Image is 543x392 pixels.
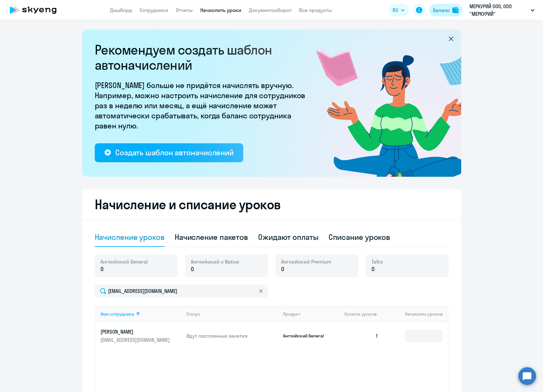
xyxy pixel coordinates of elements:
[95,232,165,242] div: Начисление уроков
[100,265,104,273] span: 0
[186,311,200,317] div: Статус
[329,232,390,242] div: Списание уроков
[283,333,330,339] p: Английский General
[466,3,538,18] button: МЕРКУРИЙ ООО, ООО "МЕРКУРИЙ"
[140,7,168,13] a: Сотрудники
[200,7,241,13] a: Начислить уроки
[339,323,383,349] td: 1
[110,7,132,13] a: Дашборд
[100,336,171,343] p: [EMAIL_ADDRESS][DOMAIN_NAME]
[186,311,278,317] div: Статус
[191,265,194,273] span: 0
[95,143,243,162] button: Создать шаблон автоначислений
[371,258,383,265] span: Talks
[115,147,234,157] div: Создать шаблон автоначислений
[433,6,450,14] div: Баланс
[100,258,148,265] span: Английский General
[100,328,182,343] a: [PERSON_NAME][EMAIL_ADDRESS][DOMAIN_NAME]
[283,311,339,317] div: Продукт
[344,311,383,317] div: Остаток уроков
[191,258,239,265] span: Английский с Native
[393,6,398,14] span: RU
[281,265,284,273] span: 0
[95,80,310,131] p: [PERSON_NAME] больше не придётся начислять вручную. Например, можно настроить начисление для сотр...
[100,328,171,335] p: [PERSON_NAME]
[371,265,375,273] span: 0
[388,4,409,16] button: RU
[383,306,448,323] th: Начислить уроков
[186,332,278,339] p: Идут постоянные занятия
[100,311,134,317] div: Имя сотрудника
[95,285,268,297] input: Поиск по имени, email, продукту или статусу
[249,7,292,13] a: Документооборот
[100,311,182,317] div: Имя сотрудника
[95,197,449,212] h2: Начисление и списание уроков
[469,3,528,18] p: МЕРКУРИЙ ООО, ООО "МЕРКУРИЙ"
[429,4,462,16] button: Балансbalance
[95,42,310,73] h2: Рекомендуем создать шаблон автоначислений
[258,232,318,242] div: Ожидают оплаты
[175,232,248,242] div: Начисление пакетов
[176,7,193,13] a: Отчеты
[344,311,377,317] span: Остаток уроков
[283,311,300,317] div: Продукт
[452,7,459,13] img: balance
[299,7,332,13] a: Все продукты
[281,258,331,265] span: Английский Premium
